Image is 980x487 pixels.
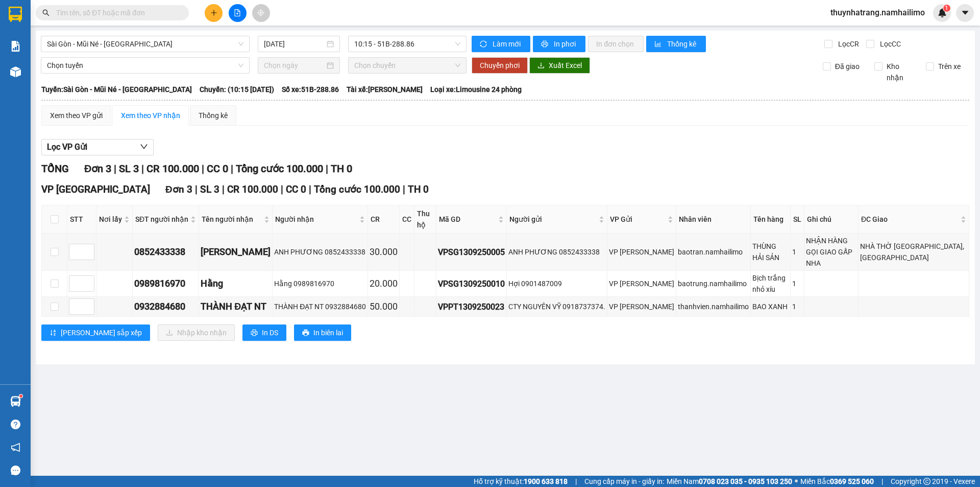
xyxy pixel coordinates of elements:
[575,476,577,487] span: |
[654,40,663,49] span: bar-chart
[368,205,400,234] th: CR
[274,246,366,258] div: ANH PHƯƠNG 0852433338
[584,476,664,487] span: Cung cấp máy in - giấy in:
[282,84,339,95] span: Số xe: 51B-288.86
[67,205,96,234] th: STT
[200,84,274,95] span: Chuyến: (10:15 [DATE])
[822,6,933,19] span: thuynhatrang.namhailimo
[370,299,398,314] div: 50.000
[676,205,751,234] th: Nhân viên
[257,9,264,16] span: aim
[646,36,706,52] button: bar-chartThống kê
[227,183,278,195] span: CR 100.000
[537,62,545,70] span: download
[141,163,144,175] span: |
[47,58,243,73] span: Chọn tuyến
[275,214,357,225] span: Người nhận
[508,278,605,289] div: Hợi 0901487009
[876,38,902,50] span: Lọc CC
[945,5,948,12] span: 1
[41,324,150,341] button: sort-ascending[PERSON_NAME] sắp xếp
[943,5,950,12] sup: 1
[201,245,271,259] div: [PERSON_NAME]
[274,301,366,312] div: THÀNH ĐẠT NT 0932884680
[588,36,644,52] button: In đơn chọn
[146,163,199,175] span: CR 100.000
[281,183,283,195] span: |
[752,301,788,312] div: BAO XANH
[961,8,970,17] span: caret-down
[751,205,790,234] th: Tên hàng
[41,85,192,94] b: Tuyến: Sài Gòn - Mũi Né - [GEOGRAPHIC_DATA]
[430,84,522,95] span: Loại xe: Limousine 24 phòng
[158,324,235,341] button: downloadNhập kho nhận
[678,301,749,312] div: thanhvien.namhailimo
[264,60,325,71] input: Chọn ngày
[119,163,139,175] span: SL 3
[609,246,674,258] div: VP [PERSON_NAME]
[133,271,199,297] td: 0989816970
[314,183,400,195] span: Tổng cước 100.000
[541,40,550,49] span: printer
[41,183,150,195] span: VP [GEOGRAPHIC_DATA]
[609,301,674,312] div: VP [PERSON_NAME]
[752,241,788,263] div: THÙNG HẢI SẢN
[202,214,262,225] span: Tên người nhận
[11,420,20,429] span: question-circle
[791,205,804,234] th: SL
[438,300,505,313] div: VPPT1309250023
[242,324,286,341] button: printerIn DS
[140,143,148,151] span: down
[861,214,959,225] span: ĐC Giao
[956,4,974,22] button: caret-down
[133,234,199,271] td: 0852433338
[313,327,343,338] span: In biên lai
[403,183,405,195] span: |
[795,479,798,483] span: ⚪️
[554,38,577,50] span: In phơi
[41,139,154,155] button: Lọc VP Gửi
[549,60,582,71] span: Xuất Excel
[331,163,352,175] span: TH 0
[9,7,22,22] img: logo-vxr
[938,8,947,17] img: icon-new-feature
[199,271,273,297] td: Hằng
[274,278,366,289] div: Hằng 0989816970
[210,9,217,16] span: plus
[792,278,802,289] div: 1
[699,477,792,485] strong: 0708 023 035 - 0935 103 250
[834,38,861,50] span: Lọc CR
[326,163,328,175] span: |
[10,41,21,52] img: solution-icon
[56,7,177,18] input: Tìm tên, số ĐT hoặc mã đơn
[199,110,228,121] div: Thống kê
[236,163,323,175] span: Tổng cước 100.000
[439,214,496,225] span: Mã GD
[830,477,874,485] strong: 0369 525 060
[222,183,225,195] span: |
[400,205,414,234] th: CC
[10,66,21,77] img: warehouse-icon
[347,84,423,95] span: Tài xế: [PERSON_NAME]
[610,214,666,225] span: VP Gửi
[47,36,243,52] span: Sài Gòn - Mũi Né - Nha Trang
[408,183,429,195] span: TH 0
[121,110,180,121] div: Xem theo VP nhận
[61,327,142,338] span: [PERSON_NAME] sắp xếp
[508,246,605,258] div: ANH PHƯƠNG 0852433338
[229,4,247,22] button: file-add
[438,277,505,290] div: VPSG1309250010
[860,241,967,263] div: NHÀ THỜ [GEOGRAPHIC_DATA], [GEOGRAPHIC_DATA]
[804,205,859,234] th: Ghi chú
[47,141,87,153] span: Lọc VP Gửi
[934,61,965,72] span: Trên xe
[294,324,351,341] button: printerIn biên lai
[370,245,398,259] div: 30.000
[264,38,325,50] input: 13/09/2025
[199,297,273,317] td: THÀNH ĐẠT NT
[438,246,505,259] div: VPSG1309250005
[135,214,188,225] span: SĐT người nhận
[792,246,802,258] div: 1
[234,9,241,16] span: file-add
[607,234,676,271] td: VP Phạm Ngũ Lão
